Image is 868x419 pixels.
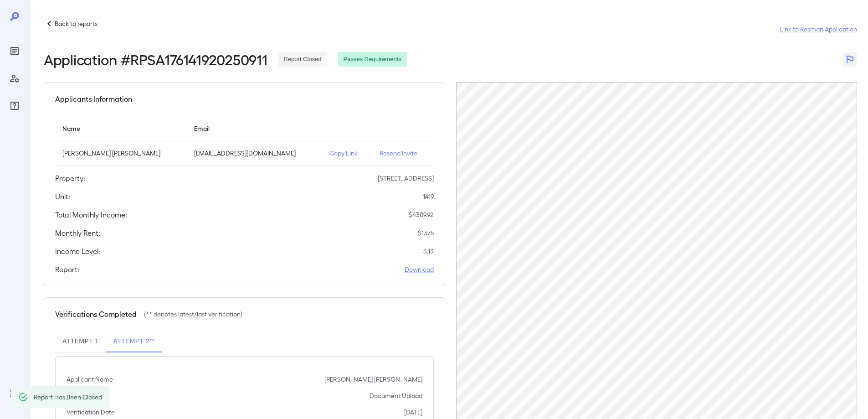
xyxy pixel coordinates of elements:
[338,55,407,64] span: Passes Requirements
[7,71,22,86] div: Manage Users
[55,331,106,352] button: Attempt 1
[67,375,113,384] p: Applicant Name
[418,228,434,238] p: $ 1375
[404,408,422,417] p: [DATE]
[55,115,434,166] table: simple table
[144,310,242,319] p: (** denotes latest/last verification)
[55,19,98,28] p: Back to reports
[194,149,315,158] p: [EMAIL_ADDRESS][DOMAIN_NAME]
[329,149,365,158] p: Copy Link
[55,246,100,257] h5: Income Level:
[44,51,267,67] h2: Application # RPSA176141920250911
[55,115,187,141] th: Name
[842,52,857,67] button: Flag Report
[278,55,327,64] span: Report Closed
[55,173,85,184] h5: Property:
[7,98,22,113] div: FAQ
[423,192,434,201] p: 1419
[55,191,70,202] h5: Unit:
[106,331,162,352] button: Attempt 2**
[34,389,102,405] div: Report Has Been Closed
[7,44,22,58] div: Reports
[55,228,100,238] h5: Monthly Rent:
[370,391,422,400] p: Document Upload
[378,174,434,183] p: [STREET_ADDRESS]
[67,408,115,417] p: Verification Date
[324,375,422,384] p: [PERSON_NAME] [PERSON_NAME]
[409,210,434,219] p: $ 4309.92
[62,149,180,158] p: [PERSON_NAME] [PERSON_NAME]
[55,264,79,275] h5: Report:
[423,247,434,256] p: 3.13
[55,309,137,320] h5: Verifications Completed
[55,93,132,104] h5: Applicants Information
[405,265,434,274] a: Download
[7,386,22,401] div: Log Out
[780,25,857,34] a: Link to Resman Application
[187,115,323,141] th: Email
[55,209,127,220] h5: Total Monthly Income:
[380,149,426,158] p: Resend Invite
